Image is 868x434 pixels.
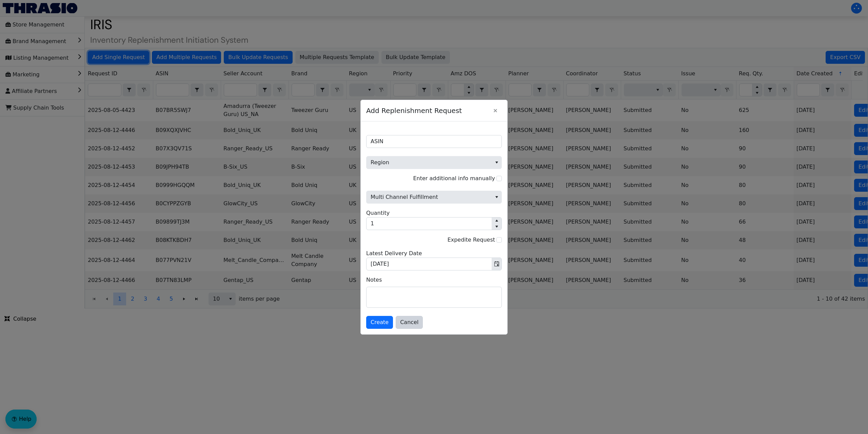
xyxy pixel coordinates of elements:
input: 09/18/2025 [367,258,492,270]
button: Close [489,104,502,117]
label: Expedite Request [448,237,495,243]
span: Multi Channel Fulfillment [366,191,502,204]
span: Cancel [400,318,418,326]
label: Notes [366,276,502,284]
span: Add Replenishment Request [366,102,489,119]
span: Create [371,318,389,326]
button: Create [366,316,393,329]
button: select [492,156,501,169]
button: Toggle calendar [492,258,501,270]
div: Please choose one of the options. [366,183,502,204]
button: Cancel [396,316,423,329]
label: Latest Delivery Date [366,249,422,258]
div: Quantity must be greater than 0. [366,209,502,230]
button: Decrease value [492,224,501,230]
span: Region [366,156,502,169]
button: select [492,191,501,203]
label: Quantity [366,209,390,217]
button: Increase value [492,218,501,224]
div: Please set the arrival date. [366,249,502,270]
label: Enter additional info manually [413,175,495,182]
